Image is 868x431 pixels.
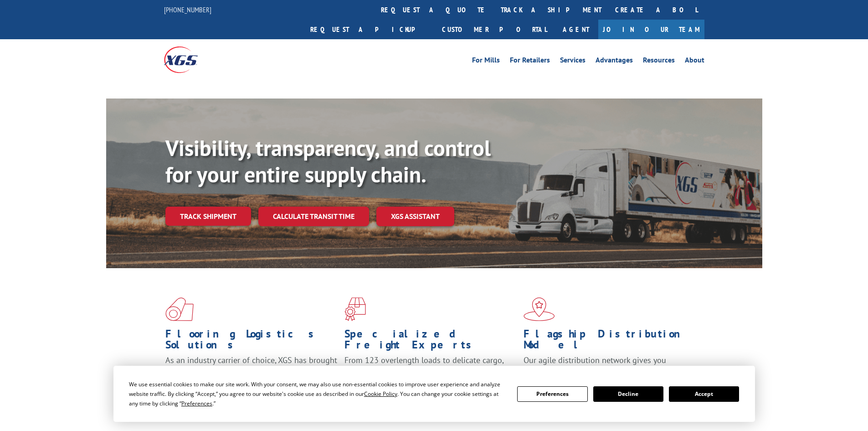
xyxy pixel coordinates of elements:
span: As an industry carrier of choice, XGS has brought innovation and dedication to flooring logistics... [165,355,337,387]
a: Resources [643,57,675,67]
a: Track shipment [165,207,251,226]
h1: Flooring Logistics Solutions [165,328,338,355]
span: Preferences [181,400,212,407]
div: Cookie Consent Prompt [113,366,755,422]
a: [PHONE_NUMBER] [164,5,211,14]
b: Visibility, transparency, and control for your entire supply chain. [165,134,491,188]
h1: Specialized Freight Experts [344,328,517,355]
button: Preferences [517,386,587,402]
a: Advantages [596,57,633,67]
button: Decline [593,386,663,402]
img: xgs-icon-flagship-distribution-model-red [524,297,555,321]
a: XGS ASSISTANT [376,207,454,226]
h1: Flagship Distribution Model [524,328,696,355]
a: For Mills [472,57,500,67]
a: Request a pickup [303,20,435,39]
a: About [685,57,704,67]
a: Agent [554,20,598,39]
a: Customer Portal [435,20,554,39]
span: Cookie Policy [364,390,397,398]
img: xgs-icon-focused-on-flooring-red [344,297,366,321]
a: Join Our Team [598,20,704,39]
a: Services [560,57,586,67]
a: Calculate transit time [258,207,369,226]
a: For Retailers [510,57,550,67]
img: xgs-icon-total-supply-chain-intelligence-red [165,297,194,321]
p: From 123 overlength loads to delicate cargo, our experienced staff knows the best way to move you... [344,355,517,395]
div: We use essential cookies to make our site work. With your consent, we may also use non-essential ... [129,379,506,408]
button: Accept [669,386,739,402]
span: Our agile distribution network gives you nationwide inventory management on demand. [524,355,691,376]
